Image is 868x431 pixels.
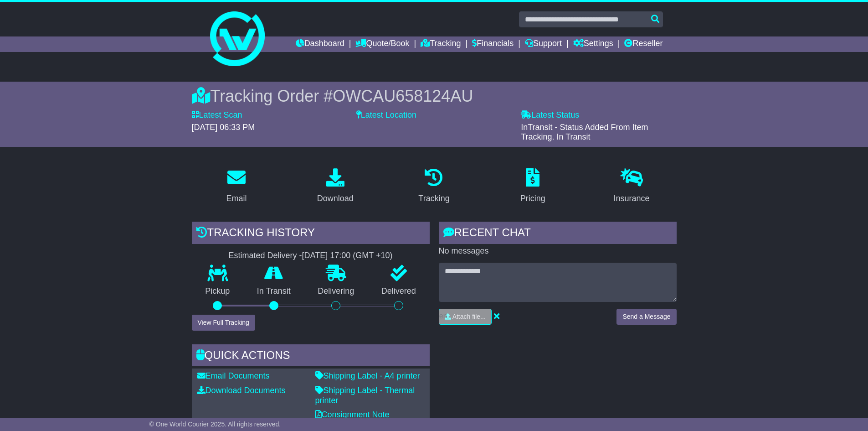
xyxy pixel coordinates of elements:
[439,222,677,246] div: RECENT CHAT
[192,123,255,132] span: [DATE] 06:33 PM
[192,222,430,246] div: Tracking history
[311,165,360,208] a: Download
[149,421,281,428] span: © One World Courier 2025. All rights reserved.
[624,36,663,52] a: Reseller
[192,315,255,331] button: View Full Tracking
[197,386,286,395] a: Download Documents
[315,410,390,419] a: Consignment Note
[514,165,551,208] a: Pricing
[356,110,416,120] label: Latest Location
[368,286,430,296] p: Delivered
[192,86,677,106] div: Tracking Order #
[521,123,648,142] span: InTransit - Status Added From Item Tracking. In Transit
[192,344,430,369] div: Quick Actions
[197,371,270,380] a: Email Documents
[520,192,545,205] div: Pricing
[317,192,354,205] div: Download
[243,286,304,296] p: In Transit
[472,36,514,52] a: Financials
[614,192,650,205] div: Insurance
[192,251,430,261] div: Estimated Delivery -
[421,36,461,52] a: Tracking
[296,36,344,52] a: Dashboard
[439,246,677,256] p: No messages
[192,286,244,296] p: Pickup
[315,371,420,380] a: Shipping Label - A4 printer
[616,309,676,325] button: Send a Message
[192,110,242,120] label: Latest Scan
[304,286,368,296] p: Delivering
[521,110,579,120] label: Latest Status
[333,87,473,105] span: OWCAU658124AU
[573,36,613,52] a: Settings
[525,36,562,52] a: Support
[418,192,449,205] div: Tracking
[412,165,455,208] a: Tracking
[355,36,409,52] a: Quote/Book
[220,165,252,208] a: Email
[315,386,415,405] a: Shipping Label - Thermal printer
[608,165,656,208] a: Insurance
[226,192,247,205] div: Email
[302,251,393,261] div: [DATE] 17:00 (GMT +10)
